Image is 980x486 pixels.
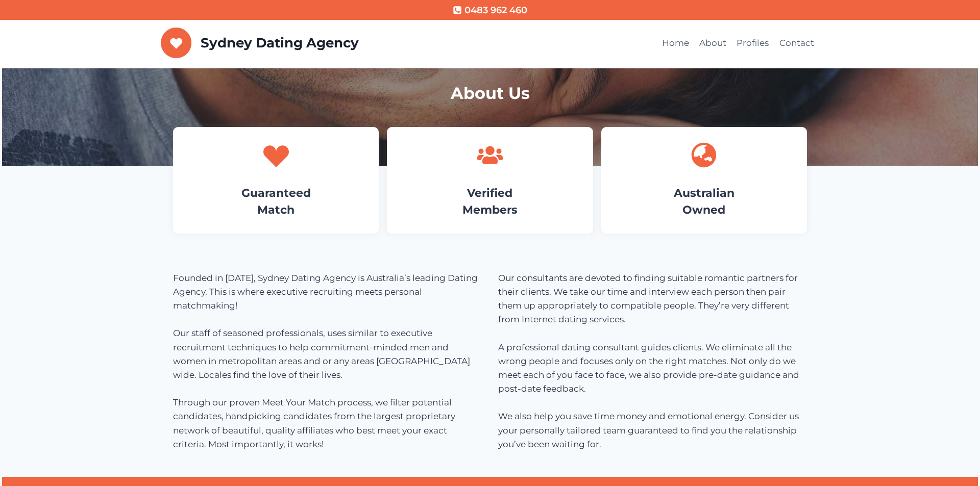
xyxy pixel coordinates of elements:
img: Sydney Dating Agency [161,28,192,58]
h1: About Us [173,81,807,106]
p: Sydney Dating Agency [201,35,359,51]
a: VerifiedMembers [462,186,518,217]
a: Contact [774,31,819,56]
a: Home [657,31,694,56]
a: About [694,31,731,56]
a: GuaranteedMatch [241,186,311,217]
p: Founded in [DATE], Sydney Dating Agency is Australia’s leading Dating Agency. This is where execu... [173,271,482,451]
a: Sydney Dating Agency [161,28,359,58]
nav: Primary Navigation [657,31,820,56]
a: 0483 962 460 [453,3,527,18]
p: Our consultants are devoted to finding suitable romantic partners for their clients. We take our ... [498,271,807,451]
span: 0483 962 460 [464,3,527,18]
a: AustralianOwned [674,186,734,217]
a: Profiles [731,31,774,56]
